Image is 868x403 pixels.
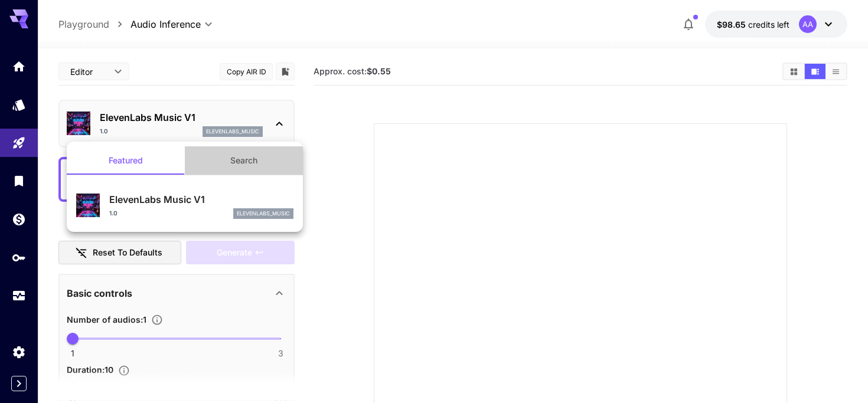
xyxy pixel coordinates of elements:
[67,146,185,175] button: Featured
[109,192,293,207] p: ElevenLabs Music V1
[76,188,293,224] div: ElevenLabs Music V11.0elevenlabs_music
[237,209,290,218] p: elevenlabs_music
[185,146,303,175] button: Search
[109,209,118,218] p: 1.0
